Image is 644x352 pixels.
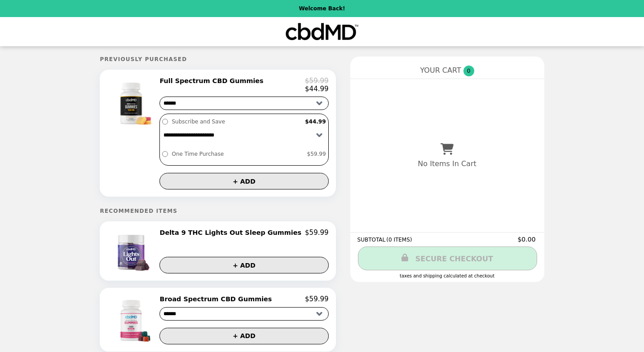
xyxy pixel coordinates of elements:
p: $59.99 [305,77,329,85]
button: + ADD [159,173,328,189]
span: ( 0 ITEMS ) [386,237,412,243]
h2: Delta 9 THC Lights Out Sleep Gummies [159,229,305,237]
p: Welcome Back! [299,5,345,12]
h5: Previously Purchased [100,56,335,62]
select: Select a product variant [159,97,328,110]
span: 0 [463,66,474,76]
span: SUBTOTAL [357,237,387,243]
h5: Recommended Items [100,208,335,214]
label: $59.99 [305,149,328,159]
div: Taxes and Shipping calculated at checkout [357,273,537,278]
img: Brand Logo [285,22,359,41]
img: Delta 9 THC Lights Out Sleep Gummies [109,229,156,273]
h2: Full Spectrum CBD Gummies [159,77,267,85]
img: Full Spectrum CBD Gummies [106,77,159,127]
select: Select a product variant [159,307,328,321]
label: One Time Purchase [169,149,304,159]
img: Broad Spectrum CBD Gummies [106,295,158,344]
p: No Items In Cart [418,159,476,168]
span: $0.00 [517,236,537,243]
label: Subscribe and Save [169,116,303,127]
p: $44.99 [305,85,329,93]
button: + ADD [159,257,328,273]
p: $59.99 [305,295,329,303]
p: $59.99 [305,229,329,237]
label: $44.99 [303,116,328,127]
select: Select a subscription option [160,127,328,143]
span: YOUR CART [420,66,461,75]
h2: Broad Spectrum CBD Gummies [159,295,275,303]
button: + ADD [159,328,328,344]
